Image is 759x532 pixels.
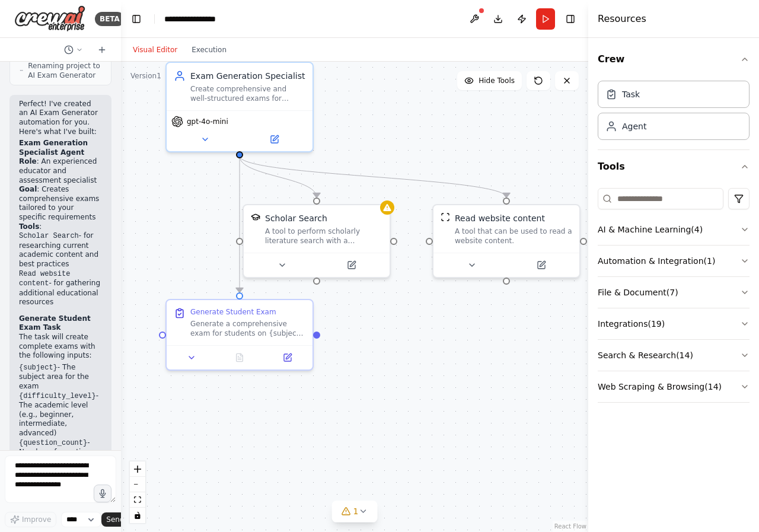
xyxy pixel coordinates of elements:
button: Tools [598,150,750,183]
strong: Role [19,157,37,165]
div: Crew [598,76,750,149]
div: BETA [95,12,125,26]
code: {difficulty_level} [19,392,96,400]
span: 1 [353,505,359,517]
g: Edge from 8cb610ec-4fbb-4dc3-9c9a-b7ad6ff09f4a to e27f9e5e-1d14-4c43-9f3a-de210d5da93a [234,156,512,197]
li: - Number of questions to include [19,438,102,467]
span: Hide Tools [479,76,515,85]
button: Improve [5,512,56,527]
code: {subject} [19,364,58,372]
button: zoom in [130,461,145,477]
div: Generate a comprehensive exam for students on {subject} at {difficulty_level} level. The exam sho... [190,319,305,338]
div: Generate Student Exam [190,307,276,317]
img: ScrapeWebsiteTool [441,212,450,222]
span: Send [106,515,124,524]
strong: Goal [19,185,37,193]
button: Search & Research(14) [598,340,750,371]
button: 1 [332,501,378,523]
li: - for researching current academic content and best practices [19,231,102,269]
div: A tool to perform scholarly literature search with a search_query. [265,227,382,246]
button: Automation & Integration(1) [598,246,750,276]
button: Hide Tools [457,71,522,90]
li: : [19,222,102,307]
g: Edge from 8cb610ec-4fbb-4dc3-9c9a-b7ad6ff09f4a to e953cf92-4af6-4f8c-86ae-d5452a0bc28e [234,156,245,292]
button: zoom out [130,477,145,492]
nav: breadcrumb [164,13,235,25]
button: Open in side panel [508,258,575,272]
div: ScrapeWebsiteToolRead website contentA tool that can be used to read a website content. [432,204,581,278]
li: - for gathering additional educational resources [19,269,102,307]
div: React Flow controls [130,461,145,523]
button: Open in side panel [318,258,385,272]
button: Switch to previous chat [59,43,88,57]
img: SerplyScholarSearchTool [251,212,260,222]
button: Hide left sidebar [128,11,145,27]
button: Visual Editor [126,43,184,57]
div: Agent [622,120,646,132]
span: Improve [22,515,51,524]
button: File & Document(7) [598,277,750,308]
strong: Exam Generation Specialist Agent [19,139,88,157]
p: Perfect! I've created an AI Exam Generator automation for you. Here's what I've built: [19,100,102,136]
button: Send [101,512,138,527]
li: - The academic level (e.g., beginner, intermediate, advanced) [19,391,102,438]
div: Generate Student ExamGenerate a comprehensive exam for students on {subject} at {difficulty_level... [165,299,314,371]
button: Integrations(19) [598,308,750,339]
div: Version 1 [130,71,161,81]
strong: Generate Student Exam Task [19,314,91,332]
button: AI & Machine Learning(4) [598,214,750,245]
button: Web Scraping & Browsing(14) [598,371,750,402]
button: Start a new chat [93,43,111,57]
p: The task will create complete exams with the following inputs: [19,333,102,361]
button: fit view [130,492,145,508]
button: Hide right sidebar [562,11,579,27]
button: Open in side panel [241,132,308,146]
div: Task [622,88,640,100]
span: gpt-4o-mini [187,117,228,126]
strong: Tools [19,222,39,231]
div: Tools [598,183,750,412]
div: Create comprehensive and well-structured exams for students on {subject} covering {difficulty_lev... [190,84,305,103]
code: Read website content [19,270,70,288]
button: toggle interactivity [130,508,145,523]
h4: Resources [598,12,646,26]
button: Crew [598,43,750,76]
div: SerplyScholarSearchToolScholar SearchA tool to perform scholarly literature search with a search_... [243,204,391,278]
code: {question_count} [19,439,87,447]
div: Read website content [455,212,545,224]
button: Click to speak your automation idea [94,485,111,502]
span: Renaming project to AI Exam Generator [28,61,101,80]
div: Exam Generation SpecialistCreate comprehensive and well-structured exams for students on {subject... [165,62,314,152]
li: - The subject area for the exam [19,363,102,391]
div: Exam Generation Specialist [190,70,305,82]
button: No output available [215,351,265,365]
li: : An experienced educator and assessment specialist [19,157,102,185]
li: : Creates comprehensive exams tailored to your specific requirements [19,185,102,222]
img: Logo [14,5,85,32]
g: Edge from 8cb610ec-4fbb-4dc3-9c9a-b7ad6ff09f4a to 245a28f2-ffc4-45c8-a0c2-f32fc71ca6e1 [234,156,323,197]
div: Scholar Search [265,212,327,224]
button: Execution [184,43,234,57]
code: Scholar Search [19,232,79,240]
div: A tool that can be used to read a website content. [455,227,572,246]
a: React Flow attribution [554,523,586,530]
button: Open in side panel [267,351,308,365]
